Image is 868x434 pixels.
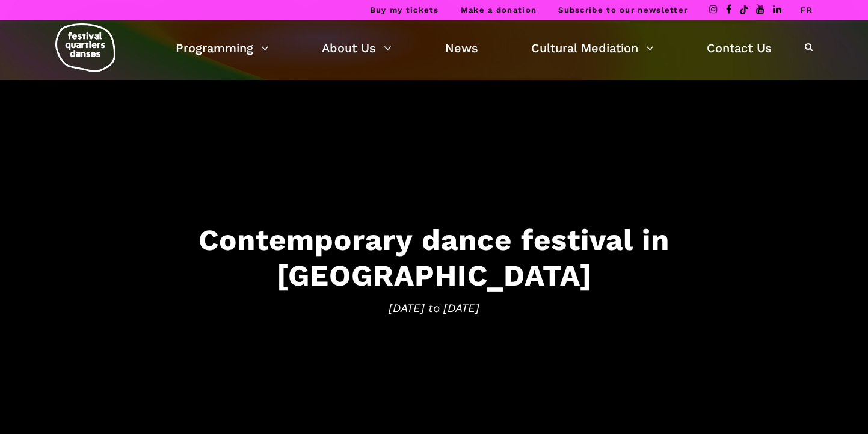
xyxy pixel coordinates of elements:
[445,38,478,58] a: News
[176,38,269,58] a: Programming
[370,5,439,14] a: Buy my tickets
[55,23,115,72] img: logo-fqd-med
[322,38,392,58] a: About Us
[531,38,654,58] a: Cultural Mediation
[61,299,807,317] span: [DATE] to [DATE]
[707,38,772,58] a: Contact Us
[461,5,537,14] a: Make a donation
[801,5,813,14] a: FR
[558,5,688,14] a: Subscribe to our newsletter
[61,222,807,293] h3: Contemporary dance festival in [GEOGRAPHIC_DATA]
